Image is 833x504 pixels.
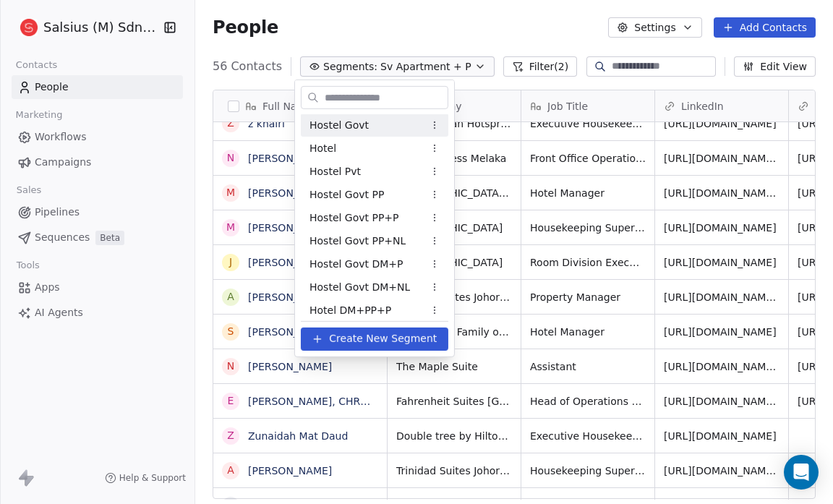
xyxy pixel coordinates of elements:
span: Hostel Pvt [309,163,361,179]
span: Hostel Govt DM+NL [309,279,410,294]
span: Hostel Govt [309,117,369,132]
span: Hostel Govt PP+NL [309,233,406,248]
span: Hostel Govt PP [309,187,384,202]
span: Hotel [309,140,336,155]
span: Hostel Govt DM+P [309,256,403,271]
button: Create New Segment [301,328,448,351]
span: Hotel DM+PP+P [309,302,391,317]
span: Create New Segment [329,331,437,346]
span: Hostel Govt PP+P [309,210,399,225]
